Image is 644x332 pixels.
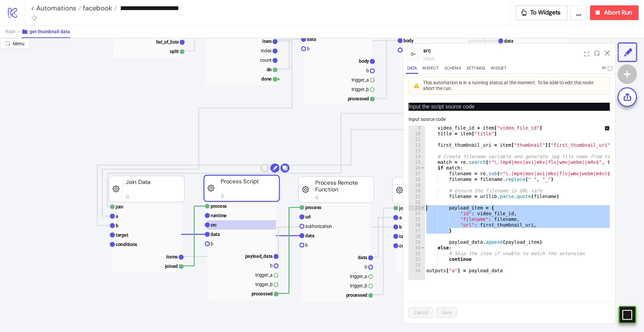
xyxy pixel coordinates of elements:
div: 11 [409,137,425,142]
text: data [504,38,514,44]
span: Toggle code folding, rows 30 through 32 [421,245,425,251]
div: 9 [409,125,425,131]
div: 21 [409,194,425,199]
text: authorization [305,224,332,229]
text: process [211,203,227,209]
p: Input the script source code [409,103,610,111]
div: 28 [409,234,425,239]
text: a [116,214,118,219]
text: body [359,58,369,64]
text: b [116,223,118,228]
text: runtime [211,213,227,218]
text: process [305,205,321,210]
button: Settings [465,65,487,74]
a: < Automations [31,5,81,11]
text: data [307,37,316,42]
div: 34 [409,268,425,274]
text: conditions [116,242,137,247]
div: 24 [409,211,425,217]
button: Abort Run [590,5,639,20]
div: input [423,55,582,62]
div: 31 [409,251,425,256]
div: 14 [409,154,425,159]
div: 29 [409,239,425,245]
button: Data [406,65,418,74]
div: 33 [409,262,425,268]
text: data [211,232,220,237]
span: Root [5,29,15,34]
span: expand [584,52,589,56]
button: ... [570,5,587,20]
div: 30 [409,245,425,251]
span: To Widgets [530,9,561,16]
div: 10 [409,131,425,137]
text: join [115,204,123,209]
text: list_of_lists [156,39,179,45]
button: Inspect [421,65,440,74]
div: 26 [409,222,425,228]
div: 22 [409,199,425,205]
div: 17 [409,171,425,177]
div: 23 [409,205,425,211]
button: Cancel [409,307,433,318]
button: Schema [443,65,463,74]
text: data [305,233,315,238]
div: 20 [409,188,425,194]
text: item [262,39,272,44]
span: Toggle code folding, rows 23 through 27 [421,205,425,211]
text: payload_data [245,253,273,259]
text: target [116,232,128,238]
text: count [260,57,272,63]
text: body [404,38,414,43]
text: url [305,214,311,220]
div: 32 [409,256,425,262]
button: get thumbnail data [21,26,70,38]
span: Menu [13,41,24,46]
button: Root [5,26,21,38]
text: b [270,263,273,268]
div: 19 [409,182,425,188]
text: index [261,48,272,53]
button: Widget [489,65,508,74]
text: b [305,242,308,248]
span: Abort Run [604,9,632,16]
text: b [399,224,402,230]
span: Toggle code folding, rows 16 through 29 [421,165,425,171]
text: b [366,68,369,73]
text: b [365,264,367,270]
div: 13 [409,148,425,154]
div: This automation is in a running status at the moment. To be able to edit this node abort the run. [423,80,599,92]
button: Save [436,307,457,318]
a: facebook [81,5,117,11]
label: Input source code [409,115,450,123]
div: 16 [409,165,425,171]
text: target [399,234,412,239]
span: radius-bottomright [5,41,10,46]
div: src [423,46,582,55]
text: b [211,241,213,246]
text: b [307,46,310,51]
div: 27 [409,228,425,234]
div: 15 [409,159,425,165]
text: conditions [399,243,421,248]
text: items [166,254,178,259]
span: facebook [81,4,112,12]
div: 12 [409,142,425,148]
button: To Widgets [516,5,568,20]
div: 18 [409,177,425,182]
text: a [399,215,402,220]
text: data [358,255,367,260]
div: 25 [409,217,425,222]
span: up-square [605,126,609,131]
text: src [211,222,217,228]
span: get thumbnail data [30,29,70,34]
